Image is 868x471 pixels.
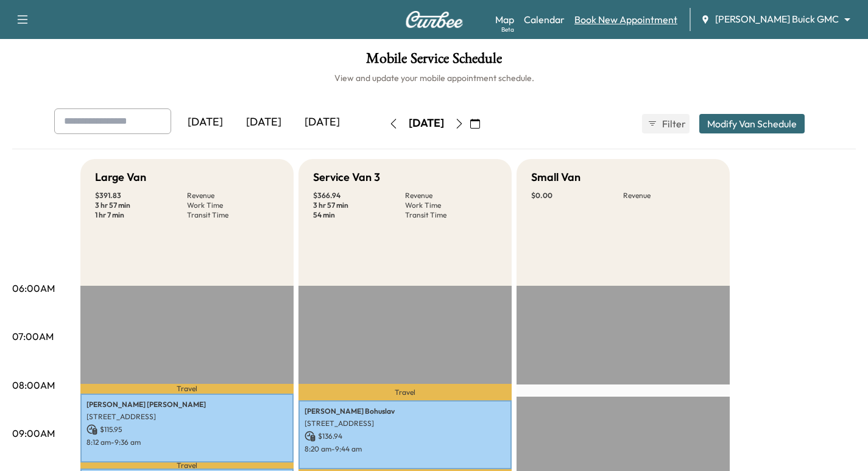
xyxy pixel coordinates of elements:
[305,406,506,416] p: [PERSON_NAME] Bohuslav
[12,51,856,72] h1: Mobile Service Schedule
[495,12,514,27] a: MapBeta
[176,108,235,136] div: [DATE]
[86,437,288,447] p: 8:12 am - 9:36 am
[405,210,497,220] p: Transit Time
[699,114,805,133] button: Modify Van Schedule
[409,116,444,131] div: [DATE]
[187,200,279,210] p: Work Time
[80,462,294,468] p: Travel
[405,191,497,200] p: Revenue
[305,431,506,442] p: $ 136.94
[313,169,380,186] h5: Service Van 3
[95,210,187,220] p: 1 hr 7 min
[235,108,293,136] div: [DATE]
[95,169,146,186] h5: Large Van
[405,11,464,28] img: Curbee Logo
[574,12,677,27] a: Book New Appointment
[12,426,55,441] p: 09:00AM
[86,424,288,435] p: $ 115.95
[305,444,506,454] p: 8:20 am - 9:44 am
[642,114,690,133] button: Filter
[715,12,839,26] span: [PERSON_NAME] Buick GMC
[298,384,512,400] p: Travel
[12,72,856,84] h6: View and update your mobile appointment schedule.
[95,191,187,200] p: $ 391.83
[531,191,623,200] p: $ 0.00
[305,419,506,428] p: [STREET_ADDRESS]
[12,378,55,392] p: 08:00AM
[623,191,715,200] p: Revenue
[405,200,497,210] p: Work Time
[662,116,684,131] span: Filter
[524,12,565,27] a: Calendar
[313,191,405,200] p: $ 366.94
[313,200,405,210] p: 3 hr 57 min
[12,281,55,296] p: 06:00AM
[86,400,288,409] p: [PERSON_NAME] [PERSON_NAME]
[187,210,279,220] p: Transit Time
[95,200,187,210] p: 3 hr 57 min
[531,169,580,186] h5: Small Van
[80,384,294,394] p: Travel
[501,25,514,34] div: Beta
[313,210,405,220] p: 54 min
[86,412,288,422] p: [STREET_ADDRESS]
[187,191,279,200] p: Revenue
[293,108,351,136] div: [DATE]
[12,329,54,344] p: 07:00AM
